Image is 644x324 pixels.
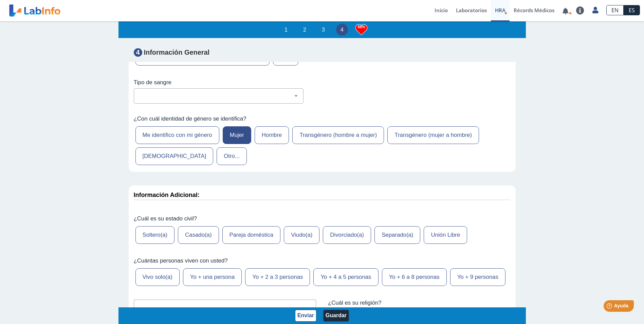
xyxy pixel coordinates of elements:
[606,5,624,15] a: EN
[134,115,511,122] label: ¿Con cuál identidad de género se identifica?
[134,48,142,57] span: 4
[178,226,219,244] label: Casado(a)
[144,49,210,56] strong: Información General
[134,215,511,222] label: ¿Cuál es su estado civil?
[245,268,310,286] label: Yo + 2 a 3 personas
[134,257,511,264] label: ¿Cuántas personas viven con usted?
[328,300,511,306] label: ¿Cuál es su religión?
[135,126,219,144] label: Me identifico con mi género
[217,147,247,165] label: Otro...
[323,226,371,244] label: Divorciado(a)
[336,24,348,36] li: 4
[135,226,175,244] label: Soltero(a)
[387,126,479,144] label: Transgénero (mujer a hombre)
[424,226,467,244] label: Unión Libre
[299,24,311,36] li: 2
[584,298,637,317] iframe: Help widget launcher
[355,23,367,31] h3: 88%
[222,226,281,244] label: Pareja doméstica
[382,268,447,286] label: Yo + 6 a 8 personas
[284,226,319,244] label: Viudo(a)
[313,268,378,286] label: Yo + 4 a 5 personas
[323,310,349,322] button: Guardar
[495,7,505,14] span: HRA
[292,126,384,144] label: Transgénero (hombre a mujer)
[624,5,640,15] a: ES
[223,126,251,144] label: Mujer
[450,268,505,286] label: Yo + 9 personas
[134,79,511,86] label: Tipo de sangre
[295,310,316,322] button: Enviar
[280,24,292,36] li: 1
[374,226,420,244] label: Separado(a)
[135,147,214,165] label: [DEMOGRAPHIC_DATA]
[317,24,329,36] li: 3
[255,126,289,144] label: Hombre
[134,192,200,198] strong: Información Adicional:
[183,268,242,286] label: Yo + una persona
[135,268,180,286] label: Vivo solo(a)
